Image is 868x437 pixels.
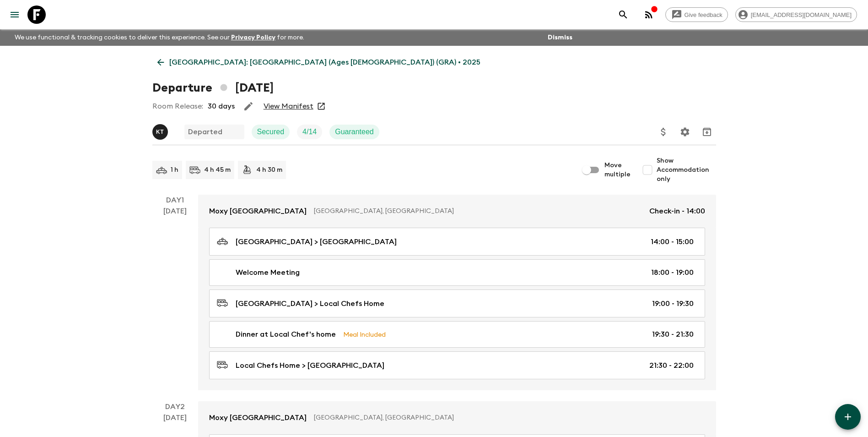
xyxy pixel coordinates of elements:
[208,101,235,112] p: 30 days
[204,165,231,175] p: 4 h 45 m
[169,57,480,68] p: [GEOGRAPHIC_DATA]: [GEOGRAPHIC_DATA] (Ages [DEMOGRAPHIC_DATA]) (GRA) • 2025
[614,5,632,24] button: search adventures
[152,101,203,112] p: Room Release:
[152,127,170,134] span: Kostantinos Tsaousis
[264,102,313,111] a: View Manifest
[209,228,705,256] a: [GEOGRAPHIC_DATA] > [GEOGRAPHIC_DATA]14:00 - 15:00
[198,195,716,228] a: Moxy [GEOGRAPHIC_DATA][GEOGRAPHIC_DATA], [GEOGRAPHIC_DATA]Check-in - 14:00
[209,206,307,217] p: Moxy [GEOGRAPHIC_DATA]
[231,34,275,41] a: Privacy Policy
[746,11,857,18] span: [EMAIL_ADDRESS][DOMAIN_NAME]
[314,413,698,422] p: [GEOGRAPHIC_DATA], [GEOGRAPHIC_DATA]
[676,123,694,141] button: Settings
[256,165,282,175] p: 4 h 30 m
[652,298,694,309] p: 19:00 - 19:30
[649,206,705,217] p: Check-in - 14:00
[209,321,705,348] a: Dinner at Local Chef's homeMeal Included19:30 - 21:30
[236,329,336,340] p: Dinner at Local Chef's home
[236,298,384,309] p: [GEOGRAPHIC_DATA] > Local Chefs Home
[657,156,716,184] span: Show Accommodation only
[171,165,178,175] p: 1 h
[198,401,716,434] a: Moxy [GEOGRAPHIC_DATA][GEOGRAPHIC_DATA], [GEOGRAPHIC_DATA]
[679,11,728,18] span: Give feedback
[343,329,386,339] p: Meal Included
[652,329,694,340] p: 19:30 - 21:30
[209,259,705,286] a: Welcome Meeting18:00 - 19:00
[152,401,198,412] p: Day 2
[335,126,374,137] p: Guaranteed
[735,7,857,22] div: [EMAIL_ADDRESS][DOMAIN_NAME]
[651,267,694,278] p: 18:00 - 19:00
[188,126,222,137] p: Departed
[651,236,694,247] p: 14:00 - 15:00
[11,29,308,46] p: We use functional & tracking cookies to deliver this experience. See our for more.
[209,290,705,317] a: [GEOGRAPHIC_DATA] > Local Chefs Home19:00 - 19:30
[236,360,384,371] p: Local Chefs Home > [GEOGRAPHIC_DATA]
[314,207,642,216] p: [GEOGRAPHIC_DATA], [GEOGRAPHIC_DATA]
[698,123,716,141] button: Archive (Completed, Cancelled or Unsynced Departures only)
[252,125,290,139] div: Secured
[649,360,694,371] p: 21:30 - 22:00
[163,206,187,390] div: [DATE]
[297,125,322,139] div: Trip Fill
[257,126,285,137] p: Secured
[236,267,300,278] p: Welcome Meeting
[152,195,198,206] p: Day 1
[665,7,728,22] a: Give feedback
[236,236,397,247] p: [GEOGRAPHIC_DATA] > [GEOGRAPHIC_DATA]
[302,126,317,137] p: 4 / 14
[209,351,705,379] a: Local Chefs Home > [GEOGRAPHIC_DATA]21:30 - 22:00
[152,79,274,97] h1: Departure [DATE]
[209,412,307,423] p: Moxy [GEOGRAPHIC_DATA]
[5,5,24,24] button: menu
[545,31,575,44] button: Dismiss
[654,123,673,141] button: Update Price, Early Bird Discount and Costs
[604,161,631,179] span: Move multiple
[152,53,485,71] a: [GEOGRAPHIC_DATA]: [GEOGRAPHIC_DATA] (Ages [DEMOGRAPHIC_DATA]) (GRA) • 2025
